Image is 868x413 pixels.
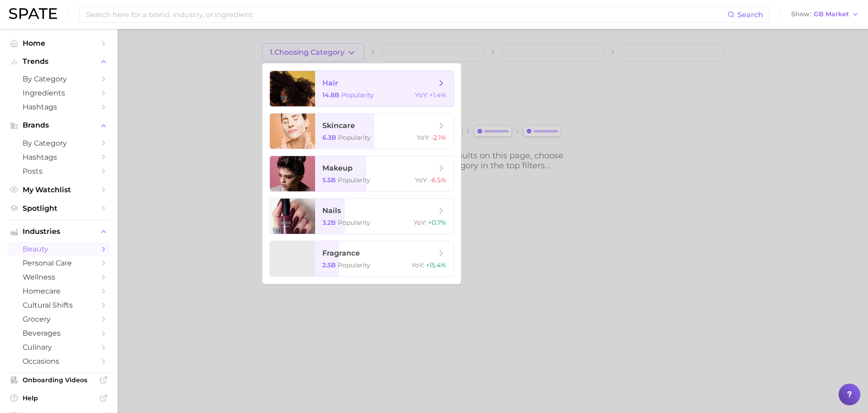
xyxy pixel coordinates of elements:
[7,86,110,100] a: Ingredients
[7,312,110,326] a: grocery
[23,153,95,161] span: Hashtags
[23,167,95,176] span: Posts
[23,228,95,236] span: Industries
[414,218,426,227] span: YoY :
[262,63,461,284] ul: 1.Choosing Category
[7,72,110,86] a: by Category
[23,121,95,129] span: Brands
[431,133,446,142] span: -2.1%
[7,284,110,298] a: homecare
[23,376,95,384] span: Onboarding Videos
[7,354,110,368] a: occasions
[322,218,336,227] span: 3.2b
[426,261,446,269] span: +15.4%
[338,218,370,227] span: Popularity
[322,206,341,215] span: nails
[7,373,110,387] a: Onboarding Videos
[23,329,95,337] span: beverages
[338,261,370,269] span: Popularity
[23,245,95,253] span: beauty
[429,176,446,184] span: -6.5%
[23,75,95,83] span: by Category
[23,57,95,66] span: Trends
[7,183,110,197] a: My Watchlist
[85,7,727,22] input: Search here for a brand, industry, or ingredient
[322,79,338,87] span: hair
[23,301,95,309] span: cultural shifts
[814,12,849,17] span: GB Market
[322,91,340,99] span: 14.8b
[7,270,110,284] a: wellness
[7,256,110,270] a: personal care
[23,315,95,323] span: grocery
[322,261,336,269] span: 2.5b
[23,357,95,366] span: occasions
[322,121,355,130] span: skincare
[23,273,95,281] span: wellness
[737,10,763,19] span: Search
[7,225,110,238] button: Industries
[23,259,95,267] span: personal care
[23,185,95,194] span: My Watchlist
[338,176,370,184] span: Popularity
[7,298,110,312] a: cultural shifts
[322,176,336,184] span: 5.5b
[341,91,374,99] span: Popularity
[7,150,110,164] a: Hashtags
[23,287,95,295] span: homecare
[322,133,336,142] span: 6.3b
[7,201,110,215] a: Spotlight
[322,164,353,172] span: makeup
[338,133,371,142] span: Popularity
[7,340,110,354] a: culinary
[23,39,95,47] span: Home
[429,91,446,99] span: +1.4%
[417,133,429,142] span: YoY :
[791,12,811,17] span: Show
[23,103,95,111] span: Hashtags
[415,91,428,99] span: YoY :
[7,164,110,178] a: Posts
[7,391,110,405] a: Help
[23,204,95,213] span: Spotlight
[789,9,861,20] button: ShowGB Market
[7,326,110,340] a: beverages
[322,249,360,257] span: fragrance
[7,119,110,132] button: Brands
[23,343,95,351] span: culinary
[7,36,110,50] a: Home
[7,136,110,150] a: by Category
[7,100,110,114] a: Hashtags
[9,8,57,19] img: SPATE
[7,55,110,68] button: Trends
[23,89,95,97] span: Ingredients
[415,176,428,184] span: YoY :
[411,261,424,269] span: YoY :
[23,394,95,402] span: Help
[7,242,110,256] a: beauty
[428,218,446,227] span: +0.7%
[23,139,95,147] span: by Category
